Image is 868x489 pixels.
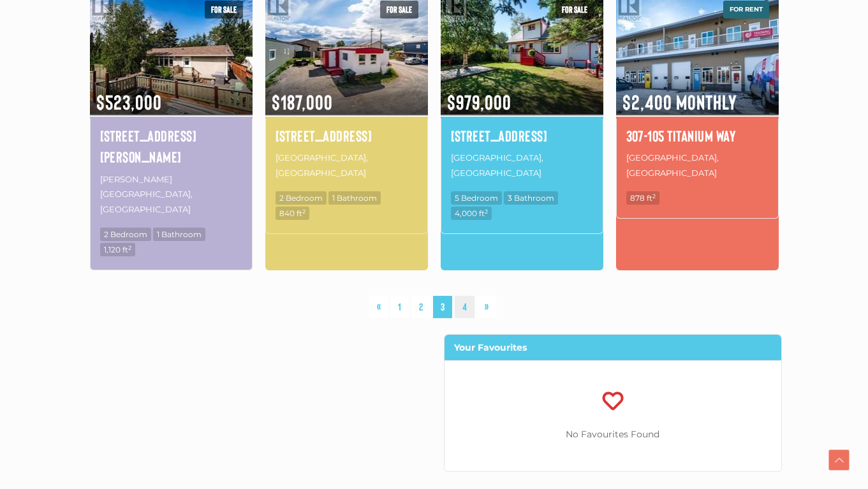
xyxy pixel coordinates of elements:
sup: 2 [485,208,488,215]
span: 5 Bedroom [451,191,502,205]
p: [GEOGRAPHIC_DATA], [GEOGRAPHIC_DATA] [276,149,418,182]
span: 840 ft [276,207,309,220]
a: 307-105 Titanium Way [626,125,769,147]
span: $187,000 [265,73,428,115]
span: 2 Bedroom [276,191,327,205]
sup: 2 [128,244,131,251]
span: $2,400 Monthly [616,73,779,115]
span: 1,120 ft [100,243,135,256]
p: No Favourites Found [445,427,781,442]
span: 4,000 ft [451,207,492,220]
a: 2 [411,296,430,318]
p: [GEOGRAPHIC_DATA], [GEOGRAPHIC_DATA] [451,149,593,182]
span: $523,000 [90,73,253,115]
sup: 2 [652,193,656,200]
span: 1 Bathroom [153,228,205,241]
span: 2 Bedroom [100,228,151,241]
span: For sale [555,1,594,18]
a: « [369,296,388,318]
a: 1 [390,296,409,318]
p: [GEOGRAPHIC_DATA], [GEOGRAPHIC_DATA] [626,149,769,182]
span: For sale [205,1,243,18]
a: [STREET_ADDRESS][PERSON_NAME] [100,125,242,168]
span: 1 Bathroom [328,191,381,205]
a: 4 [455,296,474,318]
span: 3 [433,296,452,318]
a: [STREET_ADDRESS] [276,125,418,147]
a: » [477,296,496,318]
p: [PERSON_NAME][GEOGRAPHIC_DATA], [GEOGRAPHIC_DATA] [100,171,242,218]
strong: Your Favourites [454,342,527,353]
span: 878 ft [626,191,659,205]
span: For rent [723,1,769,18]
sup: 2 [302,208,305,215]
span: 3 Bathroom [504,191,558,205]
span: For sale [380,1,418,18]
a: [STREET_ADDRESS] [451,125,593,147]
span: $979,000 [441,73,603,115]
